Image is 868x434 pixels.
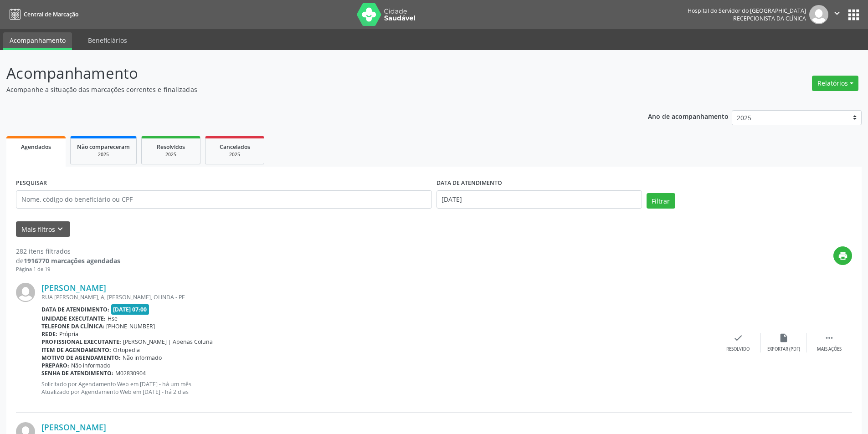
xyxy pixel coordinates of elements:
span: [PERSON_NAME] | Apenas Coluna [123,338,213,346]
div: Hospital do Servidor do [GEOGRAPHIC_DATA] [688,7,806,15]
p: Acompanhe a situação das marcações correntes e finalizadas [6,85,605,94]
button: print [833,246,852,265]
a: Beneficiários [82,32,134,48]
span: Não compareceram [77,143,130,151]
button: Relatórios [812,76,858,91]
div: RUA [PERSON_NAME], A, [PERSON_NAME], OLINDA - PE [41,293,715,301]
img: img [809,5,828,24]
button: Mais filtroskeyboard_arrow_down [16,221,70,237]
a: [PERSON_NAME] [41,422,106,432]
div: 2025 [148,151,194,158]
b: Telefone da clínica: [41,322,104,330]
button: Filtrar [647,193,675,209]
label: DATA DE ATENDIMENTO [437,176,502,190]
b: Profissional executante: [41,338,121,346]
b: Item de agendamento: [41,346,111,354]
div: 2025 [77,151,130,158]
span: Agendados [21,143,51,151]
i: insert_drive_file [779,333,789,343]
span: Cancelados [220,143,250,151]
strong: 1916770 marcações agendadas [24,256,120,265]
span: Não informado [71,362,110,369]
span: [PHONE_NUMBER] [106,322,155,330]
i: check [733,333,743,343]
b: Rede: [41,330,57,338]
label: PESQUISAR [16,176,47,190]
span: Central de Marcação [24,10,78,18]
b: Motivo de agendamento: [41,354,121,362]
a: [PERSON_NAME] [41,283,106,293]
div: Resolvido [726,346,750,352]
span: M02830904 [115,369,146,377]
div: 282 itens filtrados [16,246,120,256]
span: Ortopedia [113,346,140,354]
i: print [838,251,848,261]
img: img [16,283,35,302]
div: Mais ações [817,346,842,352]
div: Exportar (PDF) [767,346,800,352]
span: Não informado [123,354,162,362]
a: Acompanhamento [3,32,72,50]
b: Unidade executante: [41,315,106,322]
span: Resolvidos [157,143,185,151]
p: Ano de acompanhamento [648,110,729,122]
i:  [824,333,834,343]
b: Preparo: [41,362,69,369]
b: Data de atendimento: [41,306,109,313]
div: 2025 [212,151,257,158]
span: Hse [108,315,118,322]
span: Recepcionista da clínica [733,15,806,22]
p: Acompanhamento [6,62,605,85]
input: Nome, código do beneficiário ou CPF [16,190,432,209]
p: Solicitado por Agendamento Web em [DATE] - há um mês Atualizado por Agendamento Web em [DATE] - h... [41,380,715,396]
button: apps [846,7,862,23]
div: de [16,256,120,266]
i: keyboard_arrow_down [55,224,65,234]
a: Central de Marcação [6,7,78,22]
i:  [832,8,842,18]
input: Selecione um intervalo [437,190,642,209]
button:  [828,5,846,24]
span: [DATE] 07:00 [111,304,149,315]
div: Página 1 de 19 [16,266,120,273]
b: Senha de atendimento: [41,369,113,377]
span: Própria [59,330,78,338]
